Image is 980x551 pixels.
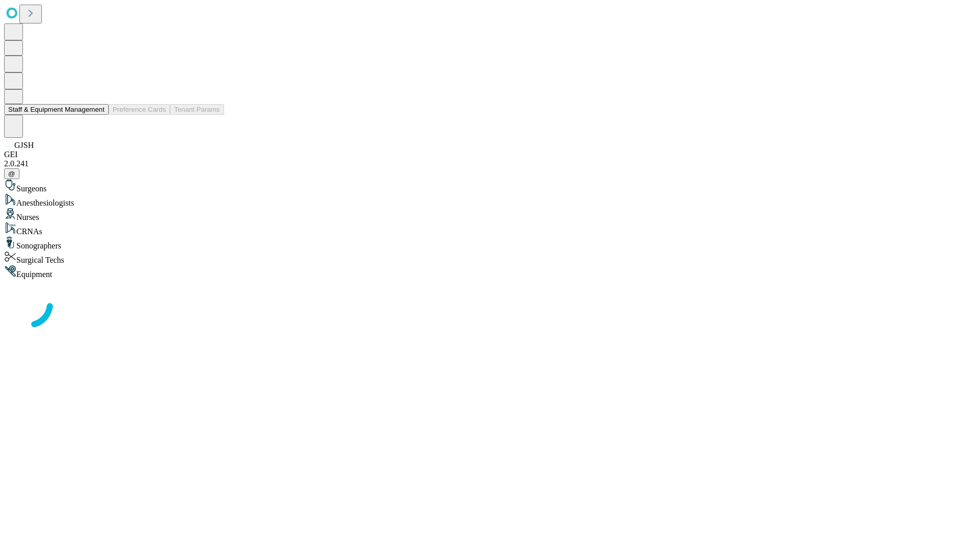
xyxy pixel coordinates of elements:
[4,236,976,251] div: Sonographers
[4,265,976,279] div: Equipment
[170,104,224,115] button: Tenant Params
[14,141,34,149] span: GJSH
[8,170,15,178] span: @
[4,222,976,236] div: CRNAs
[4,179,976,193] div: Surgeons
[4,104,109,115] button: Staff & Equipment Management
[4,150,976,159] div: GEI
[4,168,19,179] button: @
[4,193,976,208] div: Anesthesiologists
[109,104,170,115] button: Preference Cards
[4,208,976,222] div: Nurses
[4,251,976,265] div: Surgical Techs
[4,159,976,168] div: 2.0.241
